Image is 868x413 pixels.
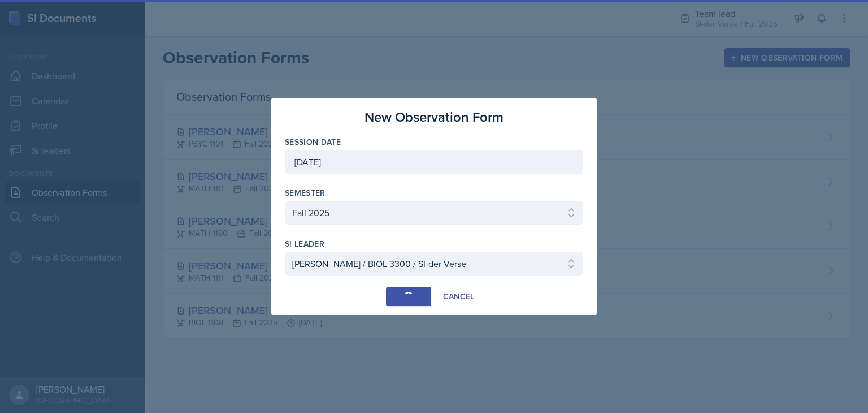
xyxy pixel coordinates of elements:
[285,238,324,249] label: si leader
[364,107,504,127] h3: New Observation Form
[285,136,341,148] label: Session Date
[285,187,325,199] label: Semester
[436,287,482,306] button: Cancel
[443,292,475,301] div: Cancel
